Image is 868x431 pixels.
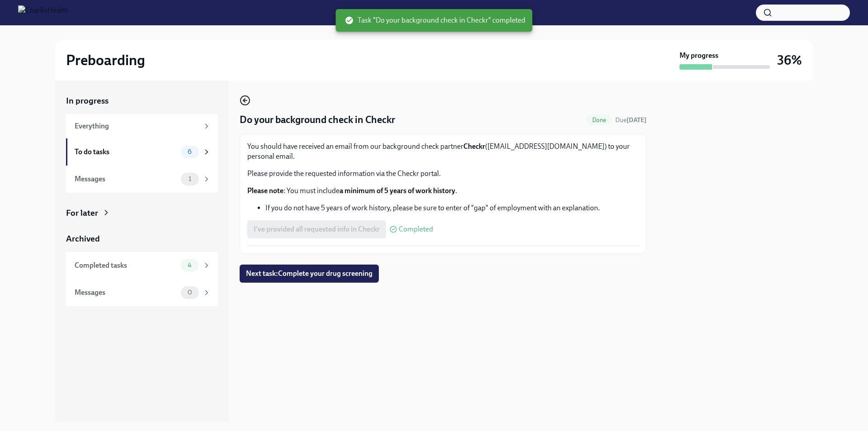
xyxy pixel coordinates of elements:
a: To do tasks6 [66,138,218,166]
img: CharlieHealth [18,5,68,20]
div: Messages [75,288,177,298]
a: Completed tasks4 [66,252,218,279]
strong: [DATE] [627,116,646,124]
li: If you do not have 5 years of work history, please be sure to enter of "gap" of employment with a... [265,203,639,213]
div: Messages [75,174,177,184]
h4: Do your background check in Checkr [240,113,395,127]
strong: Checkr [463,142,485,151]
p: You should have received an email from our background check partner ([EMAIL_ADDRESS][DOMAIN_NAME]... [247,142,639,161]
h3: 36% [777,52,802,68]
span: Done [587,117,612,123]
button: Next task:Complete your drug screening [240,265,379,283]
span: Due [615,116,646,124]
h2: Preboarding [66,51,145,69]
a: Archived [66,233,218,245]
span: August 15th, 2025 20:00 [615,116,646,124]
div: Completed tasks [75,260,177,270]
p: Please provide the requested information via the Checkr portal. [247,169,639,179]
a: Messages0 [66,279,218,306]
a: Everything [66,114,218,138]
strong: Please note [247,186,283,195]
strong: My progress [679,51,718,61]
strong: a minimum of 5 years of work history [340,186,455,195]
span: 1 [183,175,197,182]
span: 4 [182,262,197,269]
div: For later [66,207,98,219]
p: : You must include . [247,186,639,196]
span: Next task : Complete your drug screening [246,269,373,278]
span: 0 [182,289,198,296]
a: In progress [66,95,218,107]
div: To do tasks [75,147,177,157]
a: Messages1 [66,166,218,193]
span: 6 [182,148,197,155]
a: For later [66,207,218,219]
span: Completed [399,226,433,233]
div: Everything [75,121,199,131]
span: Task "Do your background check in Checkr" completed [345,15,525,25]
